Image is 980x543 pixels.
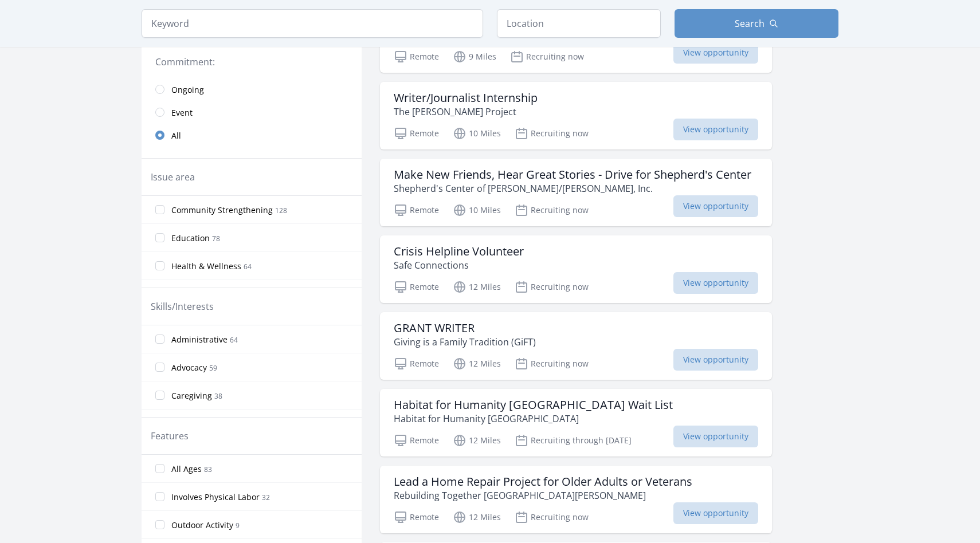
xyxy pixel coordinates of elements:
[380,82,772,149] a: Writer/Journalist Internship The [PERSON_NAME] Project Remote 10 Miles Recruiting now View opport...
[262,493,270,502] span: 32
[394,105,538,119] p: The [PERSON_NAME] Project
[394,50,439,64] p: Remote
[394,321,536,335] h3: GRANT WRITER
[515,203,589,217] p: Recruiting now
[380,312,772,380] a: GRANT WRITER Giving is a Family Tradition (GiFT) Remote 12 Miles Recruiting now View opportunity
[394,91,538,105] h3: Writer/Journalist Internship
[497,9,661,38] input: Location
[230,335,238,345] span: 64
[673,272,758,294] span: View opportunity
[394,412,673,426] p: Habitat for Humanity [GEOGRAPHIC_DATA]
[394,182,751,195] p: Shepherd's Center of [PERSON_NAME]/[PERSON_NAME], Inc.
[155,205,164,214] input: Community Strengthening 128
[155,520,164,529] input: Outdoor Activity 9
[673,119,758,140] span: View opportunity
[675,9,838,38] button: Search
[171,204,273,216] span: Community Strengthening
[171,233,210,244] span: Education
[155,335,164,344] input: Administrative 64
[142,78,362,101] a: Ongoing
[209,363,217,373] span: 59
[394,510,439,524] p: Remote
[673,426,758,447] span: View opportunity
[171,491,260,503] span: Involves Physical Labor
[151,300,214,313] legend: Skills/Interests
[171,130,181,141] span: All
[380,389,772,457] a: Habitat for Humanity [GEOGRAPHIC_DATA] Wait List Habitat for Humanity [GEOGRAPHIC_DATA] Remote 12...
[394,475,692,489] h3: Lead a Home Repair Project for Older Adults or Veterans
[394,280,439,294] p: Remote
[171,261,241,272] span: Health & Wellness
[394,127,439,140] p: Remote
[171,390,212,402] span: Caregiving
[515,510,589,524] p: Recruiting now
[155,363,164,372] input: Advocacy 59
[515,280,589,294] p: Recruiting now
[394,203,439,217] p: Remote
[380,466,772,533] a: Lead a Home Repair Project for Older Adults or Veterans Rebuilding Together [GEOGRAPHIC_DATA][PER...
[394,168,751,182] h3: Make New Friends, Hear Great Stories - Drive for Shepherd's Center
[171,362,207,373] span: Advocacy
[171,107,193,119] span: Event
[453,50,496,64] p: 9 Miles
[453,280,501,294] p: 12 Miles
[515,434,632,447] p: Recruiting through [DATE]
[515,127,589,140] p: Recruiting now
[394,489,692,502] p: Rebuilding Together [GEOGRAPHIC_DATA][PERSON_NAME]
[212,234,220,243] span: 78
[673,502,758,524] span: View opportunity
[515,357,589,371] p: Recruiting now
[735,17,765,30] span: Search
[394,335,536,349] p: Giving is a Family Tradition (GiFT)
[394,434,439,447] p: Remote
[394,245,524,258] h3: Crisis Helpline Volunteer
[155,233,164,242] input: Education 78
[155,55,348,69] legend: Commitment:
[394,258,524,272] p: Safe Connections
[453,127,501,140] p: 10 Miles
[155,261,164,270] input: Health & Wellness 64
[142,101,362,124] a: Event
[453,203,501,217] p: 10 Miles
[380,159,772,226] a: Make New Friends, Hear Great Stories - Drive for Shepherd's Center Shepherd's Center of [PERSON_N...
[151,429,189,443] legend: Features
[155,464,164,473] input: All Ages 83
[275,206,287,215] span: 128
[510,50,584,64] p: Recruiting now
[214,391,222,401] span: 38
[236,521,240,530] span: 9
[453,510,501,524] p: 12 Miles
[151,170,195,184] legend: Issue area
[171,334,228,345] span: Administrative
[380,235,772,303] a: Crisis Helpline Volunteer Safe Connections Remote 12 Miles Recruiting now View opportunity
[155,391,164,400] input: Caregiving 38
[204,465,212,474] span: 83
[142,124,362,147] a: All
[394,357,439,371] p: Remote
[673,42,758,64] span: View opportunity
[155,492,164,501] input: Involves Physical Labor 32
[673,349,758,371] span: View opportunity
[171,84,204,96] span: Ongoing
[453,357,501,371] p: 12 Miles
[453,434,501,447] p: 12 Miles
[142,9,483,38] input: Keyword
[673,195,758,217] span: View opportunity
[171,520,233,531] span: Outdoor Activity
[244,262,252,271] span: 64
[171,463,202,475] span: All Ages
[394,398,673,412] h3: Habitat for Humanity [GEOGRAPHIC_DATA] Wait List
